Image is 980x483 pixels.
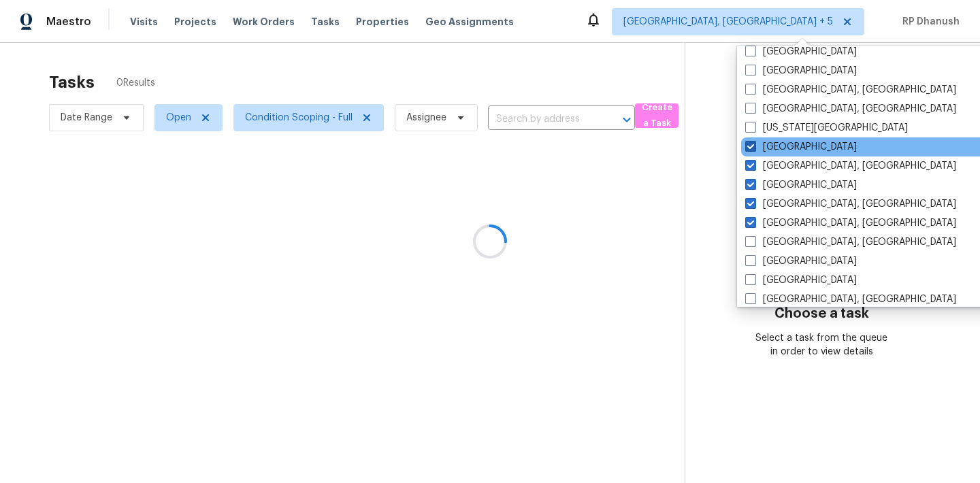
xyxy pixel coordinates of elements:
[745,235,956,249] label: [GEOGRAPHIC_DATA], [GEOGRAPHIC_DATA]
[745,197,956,211] label: [GEOGRAPHIC_DATA], [GEOGRAPHIC_DATA]
[745,178,857,192] label: [GEOGRAPHIC_DATA]
[745,102,956,116] label: [GEOGRAPHIC_DATA], [GEOGRAPHIC_DATA]
[745,140,857,154] label: [GEOGRAPHIC_DATA]
[745,64,857,78] label: [GEOGRAPHIC_DATA]
[745,159,956,173] label: [GEOGRAPHIC_DATA], [GEOGRAPHIC_DATA]
[745,83,956,97] label: [GEOGRAPHIC_DATA], [GEOGRAPHIC_DATA]
[745,121,908,135] label: [US_STATE][GEOGRAPHIC_DATA]
[745,216,956,230] label: [GEOGRAPHIC_DATA], [GEOGRAPHIC_DATA]
[745,254,857,268] label: [GEOGRAPHIC_DATA]
[745,45,857,59] label: [GEOGRAPHIC_DATA]
[745,293,956,306] label: [GEOGRAPHIC_DATA], [GEOGRAPHIC_DATA]
[745,273,857,287] label: [GEOGRAPHIC_DATA]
